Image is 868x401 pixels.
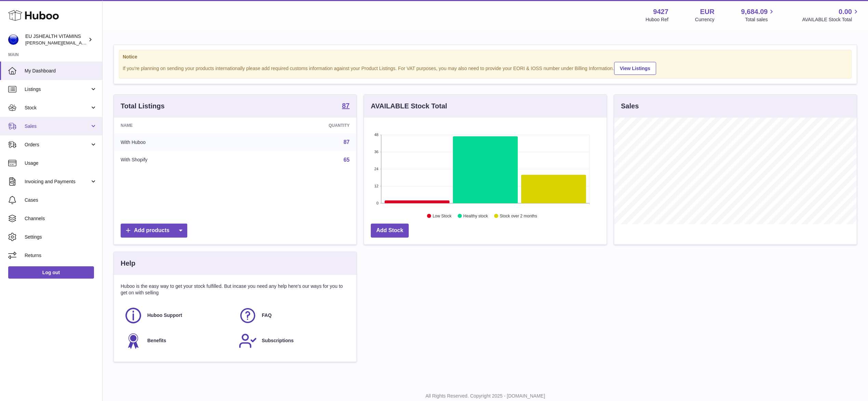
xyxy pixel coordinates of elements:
div: Huboo Ref [646,16,668,23]
span: Sales [25,123,90,130]
td: With Shopify [114,151,245,169]
span: Usage [25,160,97,166]
span: Cases [25,197,97,203]
text: 36 [374,150,378,154]
a: 87 [343,139,350,145]
text: 0 [376,201,378,205]
a: FAQ [239,306,346,325]
div: If you're planning on sending your products internationally please add required customs informati... [123,61,848,75]
a: View Listings [614,62,656,75]
a: Huboo Support [124,306,232,325]
span: Returns [25,252,97,259]
a: 87 [342,102,350,110]
a: Benefits [124,332,232,350]
h3: Help [121,259,135,268]
span: Subscriptions [262,337,294,344]
a: Add Stock [371,224,409,238]
span: 9,684.09 [741,7,768,16]
a: Add products [121,224,187,238]
span: FAQ [262,312,272,319]
h3: Total Listings [121,102,165,111]
strong: 9427 [653,7,668,16]
strong: Notice [123,54,848,60]
span: Benefits [147,337,166,344]
text: Low Stock [433,214,452,218]
text: Stock over 2 months [500,214,537,218]
span: 0.00 [839,7,852,16]
p: Huboo is the easy way to get your stock fulfilled. But incase you need any help here's our ways f... [121,283,350,296]
strong: EUR [700,7,714,16]
a: Log out [8,266,94,279]
span: Stock [25,105,90,111]
th: Quantity [245,118,356,133]
span: Invoicing and Payments [25,178,90,185]
a: 0.00 AVAILABLE Stock Total [802,7,860,23]
h3: AVAILABLE Stock Total [371,102,447,111]
td: With Huboo [114,133,245,151]
th: Name [114,118,245,133]
div: Currency [695,16,715,23]
p: All Rights Reserved. Copyright 2025 - [DOMAIN_NAME] [108,393,863,399]
span: Channels [25,215,97,222]
h3: Sales [621,102,639,111]
a: 9,684.09 Total sales [741,7,776,23]
span: Huboo Support [147,312,182,319]
span: Listings [25,86,90,93]
a: 65 [343,157,350,163]
span: My Dashboard [25,68,97,74]
text: 48 [374,133,378,137]
div: EU JSHEALTH VITAMINS [25,33,87,46]
img: laura@jessicasepel.com [8,35,18,45]
a: Subscriptions [239,332,346,350]
text: Healthy stock [463,214,488,218]
span: AVAILABLE Stock Total [802,16,860,23]
span: Total sales [745,16,775,23]
text: 24 [374,167,378,171]
span: Orders [25,142,90,148]
strong: 87 [342,102,350,109]
span: Settings [25,234,97,240]
span: [PERSON_NAME][EMAIL_ADDRESS][DOMAIN_NAME] [25,40,137,45]
text: 12 [374,184,378,188]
